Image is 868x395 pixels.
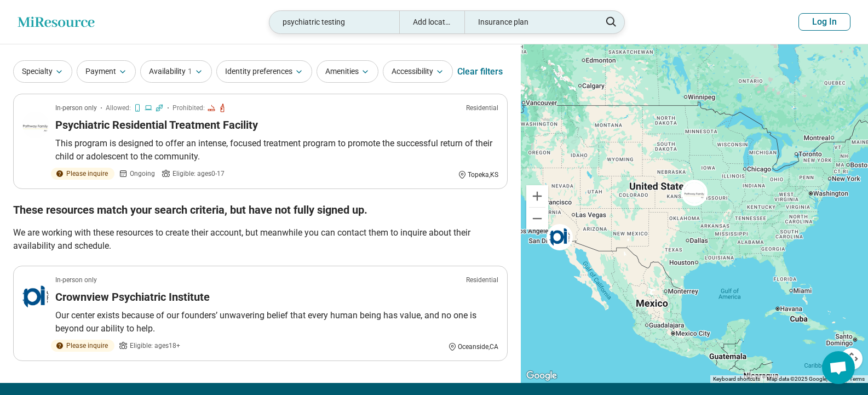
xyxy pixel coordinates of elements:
button: Payment [77,60,136,83]
span: Prohibited: [173,103,205,113]
h3: Crownview Psychiatric Institute [55,289,210,305]
img: Google [524,369,560,383]
a: Open this area in Google Maps (opens a new window) [524,369,560,383]
button: Availability1 [140,60,212,83]
p: Our center exists because of our founders’ unwavering belief that every human being has value, an... [55,309,498,335]
div: Insurance plan [464,11,594,33]
div: Topeka , KS [458,170,498,180]
h2: These resources match your search criteria, but have not fully signed up. [13,202,508,217]
button: Amenities [317,60,378,83]
button: Zoom in [526,185,548,207]
button: Map camera controls [841,348,863,370]
span: Eligible: ages 18+ [130,341,180,351]
div: psychiatric testing [269,11,399,33]
p: In-person only [55,275,97,285]
span: Allowed: [106,103,131,113]
button: Specialty [13,60,72,83]
button: Zoom out [526,208,548,230]
button: Keyboard shortcuts [713,375,760,383]
div: Add location [399,11,464,33]
p: This program is designed to offer an intense, focused treatment program to promote the successful... [55,137,498,163]
div: Open chat [822,351,855,384]
div: Oceanside , CA [448,342,498,352]
div: Please inquire [51,168,114,180]
button: Accessibility [383,60,453,83]
span: 1 [188,66,192,77]
button: Identity preferences [216,60,312,83]
p: Residential [466,103,498,113]
h3: Psychiatric Residential Treatment Facility [55,117,258,133]
p: Residential [466,275,498,285]
p: We are working with these resources to create their account, but meanwhile you can contact them t... [13,226,508,253]
button: Log In [798,13,850,31]
p: In-person only [55,103,97,113]
div: Please inquire [51,340,114,352]
span: Ongoing [130,169,155,179]
span: Map data ©2025 Google, INEGI [767,376,843,382]
a: Terms (opens in new tab) [849,376,865,382]
span: Eligible: ages 0-17 [173,169,225,179]
div: Clear filters [457,59,503,85]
